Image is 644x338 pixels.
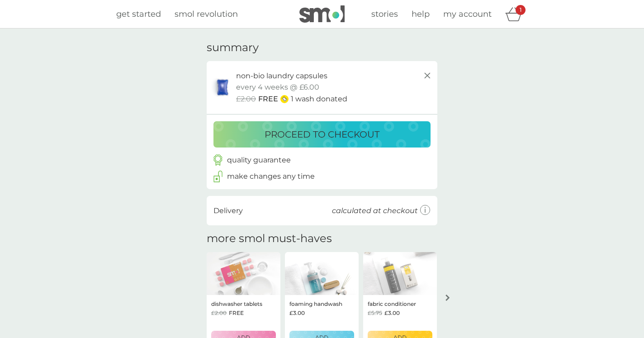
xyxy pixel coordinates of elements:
[211,309,227,317] span: £2.00
[207,41,259,54] h3: summary
[213,205,243,217] p: Delivery
[412,9,430,19] span: help
[258,93,278,105] span: FREE
[236,93,256,105] span: £2.00
[227,171,315,182] p: make changes any time
[289,309,305,317] span: £3.00
[211,300,262,308] p: dishwasher tablets
[175,9,238,19] span: smol revolution
[505,5,528,23] div: basket
[213,121,431,148] button: proceed to checkout
[371,8,398,21] a: stories
[299,5,345,23] img: smol
[207,232,332,245] h2: more smol must-haves
[236,81,319,93] p: every 4 weeks @ £6.00
[227,154,291,166] p: quality guarantee
[443,8,492,21] a: my account
[229,309,244,317] span: FREE
[332,205,418,217] p: calculated at checkout
[368,300,416,308] p: fabric conditioner
[384,309,400,317] span: £3.00
[116,8,161,21] a: get started
[265,127,379,142] p: proceed to checkout
[412,8,430,21] a: help
[175,8,238,21] a: smol revolution
[116,9,161,19] span: get started
[443,9,492,19] span: my account
[371,9,398,19] span: stories
[289,300,342,308] p: foaming handwash
[368,309,382,317] span: £5.75
[291,93,347,105] p: 1 wash donated
[236,70,327,82] p: non-bio laundry capsules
